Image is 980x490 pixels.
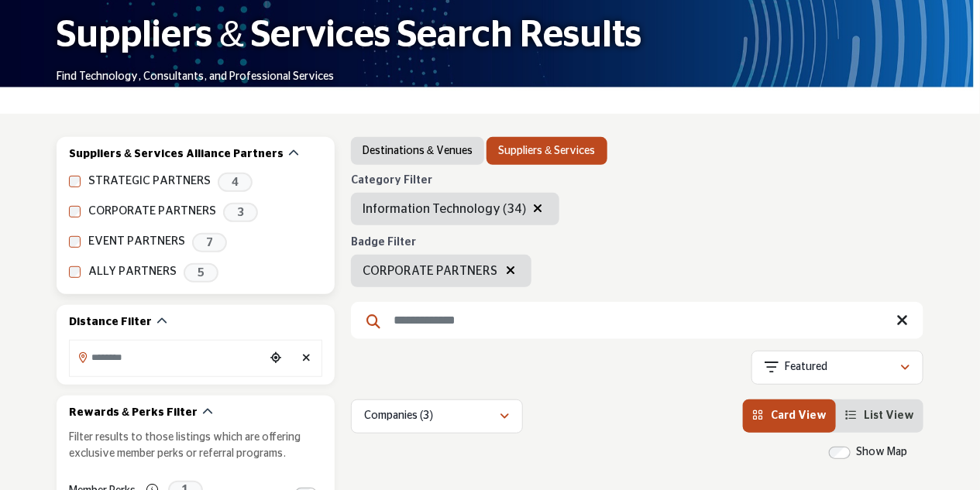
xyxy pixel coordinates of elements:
[57,70,334,85] p: Find Technology, Consultants, and Professional Services
[743,399,836,433] li: Card View
[88,173,211,190] label: STRATEGIC PARTNERS
[69,236,81,248] input: EVENT PARTNERS checkbox
[351,174,559,187] h6: Category Filter
[218,173,253,192] span: 4
[771,410,827,421] span: Card View
[265,342,287,375] div: Choose your current location
[363,203,527,215] span: Information Technology (34)
[70,342,265,372] input: Search Location
[69,147,284,163] h2: Suppliers & Services Alliance Partners
[69,430,322,462] p: Filter results to those listings which are offering exclusive member perks or referral programs.
[184,263,218,283] span: 5
[351,302,923,339] input: Search Keyword
[351,236,531,249] h6: Badge Filter
[295,342,318,375] div: Clear search location
[363,262,497,280] span: CORPORATE PARTNERS
[363,143,473,159] a: Destinations & Venues
[88,263,177,281] label: ALLY PARTNERS
[751,351,923,385] button: Featured
[864,410,914,421] span: List View
[856,444,907,461] label: Show Map
[69,266,81,278] input: ALLY PARTNERS checkbox
[223,203,258,222] span: 3
[69,176,81,187] input: STRATEGIC PARTNERS checkbox
[351,399,523,433] button: Companies (3)
[57,12,641,60] h1: Suppliers & Services Search Results
[845,410,914,421] a: View List
[836,399,923,433] li: List View
[69,315,152,331] h2: Distance Filter
[69,206,81,218] input: CORPORATE PARTNERS checkbox
[69,406,198,421] h2: Rewards & Perks Filter
[498,143,595,159] a: Suppliers & Services
[192,233,227,252] span: 7
[364,409,433,424] p: Companies (3)
[88,203,216,221] label: CORPORATE PARTNERS
[786,360,828,375] p: Featured
[752,410,827,421] a: View Card
[88,233,185,251] label: EVENT PARTNERS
